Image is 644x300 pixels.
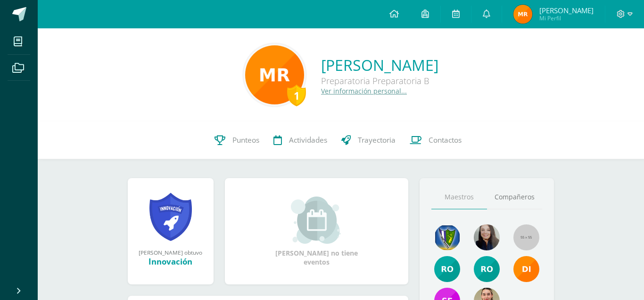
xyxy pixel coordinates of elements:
[358,135,396,145] span: Trayectoria
[289,135,327,145] span: Actividades
[245,45,304,104] img: 387a2481fe81b37c9c34bcf3c4d4686d.png
[137,256,204,267] div: Innovación
[207,121,266,159] a: Punteos
[334,121,403,159] a: Trayectoria
[487,185,543,209] a: Compañeros
[321,75,438,86] div: Preparatoria Preparatoria B
[434,256,460,282] img: 607c1c4d4ba87922cb88f4e4892f8bd2.png
[539,6,594,15] span: [PERSON_NAME]
[474,256,500,282] img: 09d52f8bab2e293196f6cac5a87c91af.png
[513,224,539,250] img: 55x55
[137,249,204,256] div: [PERSON_NAME] obtuvo
[434,224,460,250] img: 775470f577e03f55d3b34a0475b45e05.png
[474,224,500,250] img: d23294d3298e81897bc1db09934f24d0.png
[232,135,259,145] span: Punteos
[513,256,539,282] img: ba027efcd3c5571e0669a28d4979b243.png
[321,86,407,95] a: Ver información personal...
[321,55,438,75] a: [PERSON_NAME]
[266,121,334,159] a: Actividades
[287,85,306,106] div: 1
[539,14,594,22] span: Mi Perfil
[429,135,462,145] span: Contactos
[291,197,342,244] img: event_small.png
[269,197,363,266] div: [PERSON_NAME] no tiene eventos
[403,121,469,159] a: Contactos
[513,5,532,24] img: e250c93a6fbbca784c1aa0ddd48c3c59.png
[431,185,487,209] a: Maestros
